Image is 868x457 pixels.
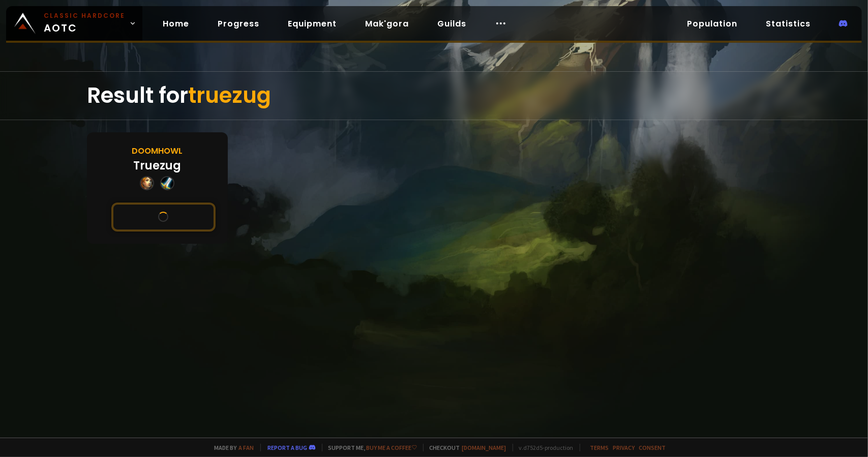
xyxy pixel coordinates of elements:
[679,13,745,34] a: Population
[322,444,417,451] span: Support me,
[44,11,125,20] small: Classic Hardcore
[513,444,574,451] span: v. d752d5 - production
[429,13,474,34] a: Guilds
[423,444,506,451] span: Checkout
[357,13,417,34] a: Mak'gora
[155,13,197,34] a: Home
[133,157,181,174] div: Truezug
[758,13,819,34] a: Statistics
[367,444,417,451] a: Buy me a coffee
[44,11,125,36] span: AOTC
[239,444,254,451] a: a fan
[268,444,308,451] a: Report a bug
[590,444,609,451] a: Terms
[613,444,635,451] a: Privacy
[280,13,345,34] a: Equipment
[132,145,183,157] div: Doomhowl
[209,13,267,34] a: Progress
[188,80,271,110] span: truezug
[639,444,666,451] a: Consent
[6,6,142,41] a: Classic HardcoreAOTC
[111,203,216,232] button: See this character
[462,444,506,451] a: [DOMAIN_NAME]
[87,72,782,120] div: Result for
[208,444,254,451] span: Made by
